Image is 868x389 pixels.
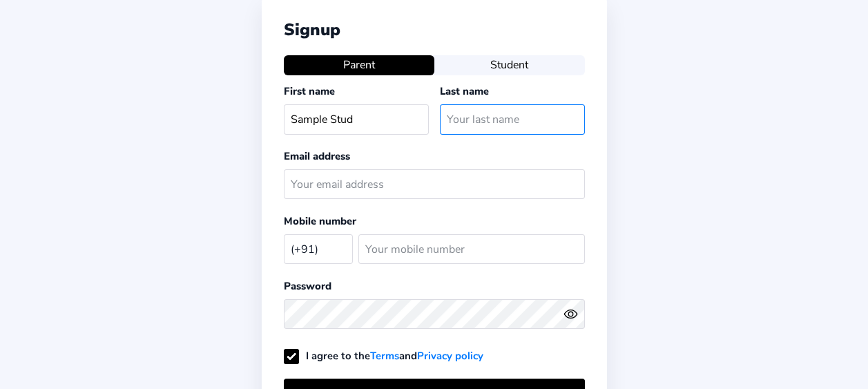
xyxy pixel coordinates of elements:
[284,104,429,134] input: Your first name
[284,149,350,163] label: Email address
[563,307,584,321] button: eye outlineeye off outline
[284,279,331,293] label: Password
[434,55,585,75] button: Student
[417,349,483,363] a: Privacy policy
[370,349,399,363] a: Terms
[284,214,356,228] label: Mobile number
[284,84,335,98] label: First name
[563,307,578,321] ion-icon: eye outline
[284,349,483,363] label: I agree to the and
[358,234,585,264] input: Your mobile number
[440,84,489,98] label: Last name
[440,104,585,134] input: Your last name
[284,55,434,75] button: Parent
[284,19,585,41] div: Signup
[284,169,585,199] input: Your email address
